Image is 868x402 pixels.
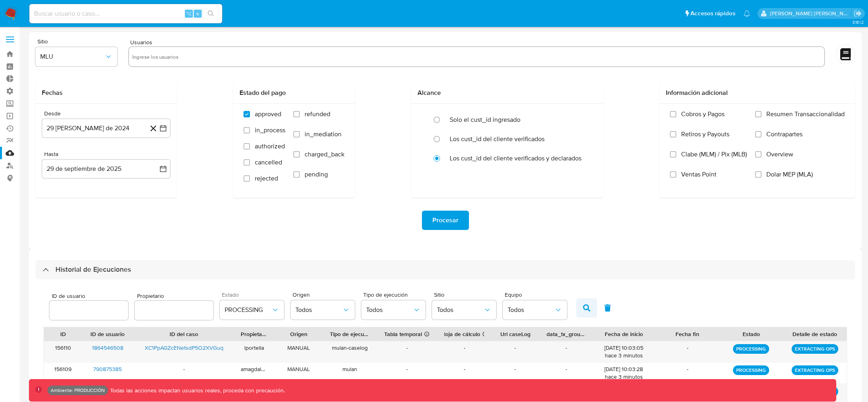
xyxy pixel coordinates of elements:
p: stella.andriano@mercadolibre.com [770,10,851,17]
span: ⌥ [186,10,192,17]
input: Buscar usuario o caso... [29,8,222,19]
p: Todas las acciones impactan usuarios reales, proceda con precaución. [108,387,285,394]
span: Accesos rápidos [690,9,735,18]
a: Notificaciones [743,10,750,17]
button: search-icon [203,8,219,19]
a: Salir [854,9,862,18]
p: Ambiente: PRODUCCIÓN [51,389,105,392]
span: s [197,10,199,17]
